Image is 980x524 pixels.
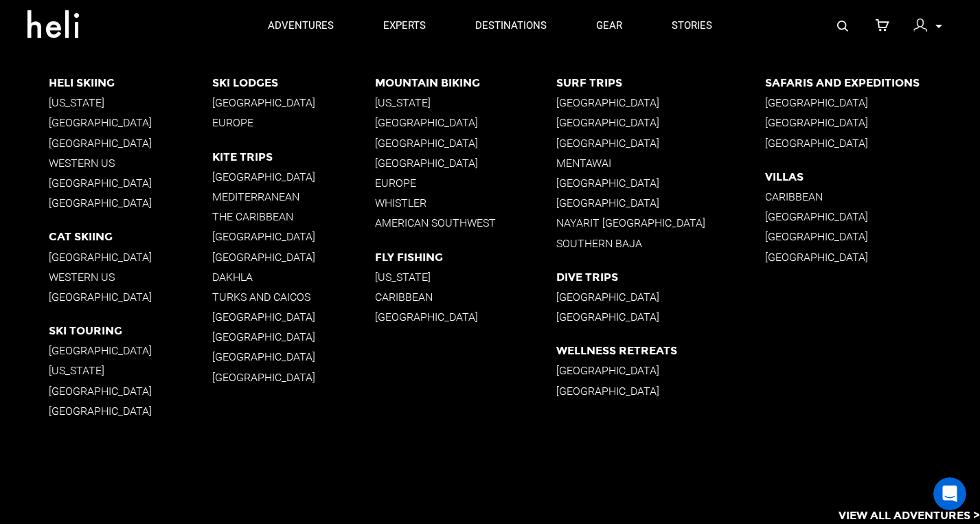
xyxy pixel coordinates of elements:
[765,116,980,129] p: [GEOGRAPHIC_DATA]
[765,96,980,109] p: [GEOGRAPHIC_DATA]
[227,227,264,258] div: Ski
[765,170,980,183] p: Villas
[212,96,376,109] p: [GEOGRAPHIC_DATA]
[65,419,76,430] button: Gif picker
[49,364,212,377] p: [US_STATE]
[839,508,980,524] p: View All Adventures >
[268,19,334,33] p: adventures
[241,5,266,30] div: Close
[49,251,212,264] p: [GEOGRAPHIC_DATA]
[212,291,376,304] p: Turks and Caicos
[375,176,556,190] p: Europe
[49,137,212,150] p: [GEOGRAPHIC_DATA]
[556,291,766,304] p: [GEOGRAPHIC_DATA]
[11,227,264,269] div: user says…
[212,330,376,343] p: [GEOGRAPHIC_DATA]
[556,364,766,377] p: [GEOGRAPHIC_DATA]
[11,269,225,326] div: Great! 👍 By answering a few questions, we can get you matched with your ideal trip.
[11,327,222,357] div: What kind of trip are you interested in?
[22,128,205,166] b: There are absolutely no mark-ups when you book with [PERSON_NAME].
[556,176,766,190] p: [GEOGRAPHIC_DATA]
[21,419,32,430] button: Upload attachment
[375,157,556,170] p: [GEOGRAPHIC_DATA]
[556,344,766,357] p: Wellness Retreats
[87,419,98,430] button: Start recording
[556,116,766,129] p: [GEOGRAPHIC_DATA]
[765,137,980,150] p: [GEOGRAPHIC_DATA]
[212,310,376,323] p: [GEOGRAPHIC_DATA]
[933,477,966,510] iframe: Intercom live chat
[765,210,980,223] p: [GEOGRAPHIC_DATA]
[212,251,376,264] p: [GEOGRAPHIC_DATA]
[556,76,766,89] p: Surf Trips
[11,79,225,216] div: Welcome to Heli! 👋We are a marketplace for adventures all over the world.There are absolutely no ...
[212,271,376,284] p: Dakhla
[49,344,212,357] p: [GEOGRAPHIC_DATA]
[49,96,212,109] p: [US_STATE]
[556,196,766,209] p: [GEOGRAPHIC_DATA]
[28,382,247,396] div: Ski Trip Type
[475,19,547,33] p: destinations
[43,419,54,430] button: Emoji picker
[49,291,212,304] p: [GEOGRAPHIC_DATA]
[212,210,376,223] p: The Caribbean
[11,269,264,327] div: Carl says…
[375,96,556,109] p: [US_STATE]
[556,157,766,170] p: Mentawai
[49,385,212,398] p: [GEOGRAPHIC_DATA]
[556,216,766,229] p: Nayarit [GEOGRAPHIC_DATA]
[212,150,376,163] p: Kite Trips
[375,76,556,89] p: Mountain Biking
[49,196,212,209] p: [GEOGRAPHIC_DATA]
[49,324,212,337] p: Ski Touring
[212,230,376,243] p: [GEOGRAPHIC_DATA]
[49,271,212,284] p: Western US
[67,17,171,31] p: The team can also help
[49,230,212,243] p: Cat Skiing
[765,76,980,89] p: Safaris and Expeditions
[22,87,214,208] div: Welcome to Heli! 👋 We are a marketplace for adventures all over the world. What type of adventure...
[556,137,766,150] p: [GEOGRAPHIC_DATA]
[556,96,766,109] p: [GEOGRAPHIC_DATA]
[212,371,376,384] p: [GEOGRAPHIC_DATA]
[375,251,556,264] p: Fly Fishing
[556,310,766,323] p: [GEOGRAPHIC_DATA]
[238,236,253,249] div: Ski
[22,277,214,317] div: Great! 👍 By answering a few questions, we can get you matched with your ideal trip.
[11,327,264,358] div: Carl says…
[556,271,766,284] p: Dive Trips
[375,310,556,323] p: [GEOGRAPHIC_DATA]
[837,21,848,32] img: search-bar-icon.svg
[212,190,376,203] p: Mediterranean
[556,385,766,398] p: [GEOGRAPHIC_DATA]
[11,358,264,464] div: Carl says…
[556,237,766,250] p: Southern Baja
[12,390,263,413] textarea: Message…
[375,137,556,150] p: [GEOGRAPHIC_DATA]
[215,5,241,32] button: Home
[39,8,61,30] img: Profile image for Carl
[375,216,556,229] p: American Southwest
[383,19,426,33] p: experts
[765,251,980,264] p: [GEOGRAPHIC_DATA]
[49,176,212,190] p: [GEOGRAPHIC_DATA]
[67,7,156,17] h1: [PERSON_NAME]
[212,350,376,363] p: [GEOGRAPHIC_DATA]
[49,157,212,170] p: Western US
[22,335,211,349] div: What kind of trip are you interested in?
[375,196,556,209] p: Whistler
[9,5,35,32] button: go back
[375,116,556,129] p: [GEOGRAPHIC_DATA]
[212,76,376,89] p: Ski Lodges
[765,190,980,203] p: Caribbean
[375,291,556,304] p: Caribbean
[49,76,212,89] p: Heli Skiing
[49,405,212,418] p: [GEOGRAPHIC_DATA]
[11,79,264,227] div: Carl says…
[375,271,556,284] p: [US_STATE]
[913,19,927,32] img: signin-icon-3x.png
[765,230,980,243] p: [GEOGRAPHIC_DATA]
[212,170,376,183] p: [GEOGRAPHIC_DATA]
[212,116,376,129] p: Europe
[49,116,212,129] p: [GEOGRAPHIC_DATA]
